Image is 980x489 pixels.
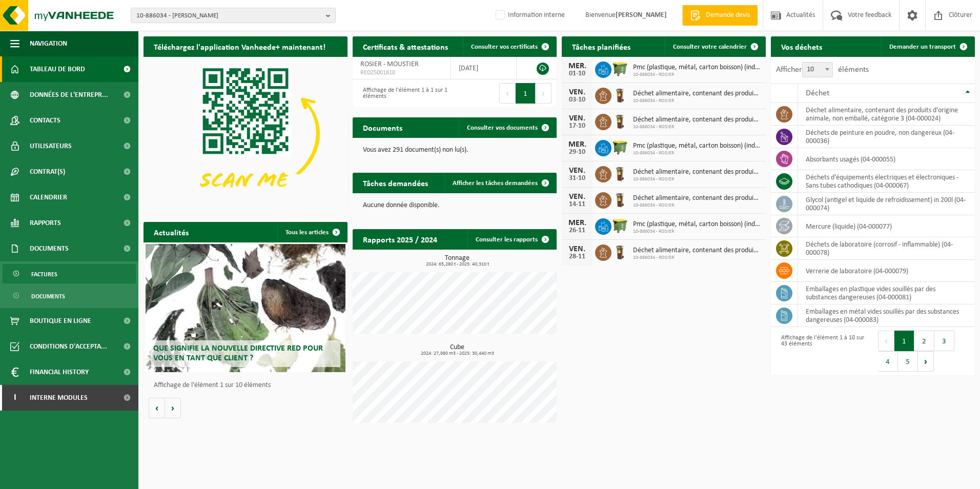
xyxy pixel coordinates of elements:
div: MER. [567,62,587,70]
td: glycol (antigel et liquide de refroidissement) in 200l (04-000074) [798,193,975,215]
a: Consulter vos certificats [463,36,556,57]
span: 10-886034 - ROSIER [633,124,761,130]
img: WB-0140-HPE-BN-06 [611,112,629,130]
h3: Cube [358,344,557,356]
span: Documents [30,236,69,261]
button: Next [918,351,934,372]
span: Consulter vos documents [467,125,538,131]
span: Déchet alimentaire, contenant des produits d'origine animale, non emballé, catég... [633,168,761,176]
td: mercure (liquide) (04-000077) [798,215,975,237]
h2: Tâches demandées [353,173,438,193]
div: 26-11 [567,227,587,234]
span: Données de l'entrepr... [30,82,108,108]
span: Rapports [30,210,61,236]
h3: Tonnage [358,255,557,267]
span: Déchet alimentaire, contenant des produits d'origine animale, non emballé, catég... [633,90,761,98]
div: VEN. [567,88,587,96]
a: Que signifie la nouvelle directive RED pour vous en tant que client ? [146,244,345,372]
img: WB-1100-HPE-GN-50 [611,217,629,234]
span: RED25001810 [360,69,443,77]
button: Previous [878,331,894,351]
div: 14-11 [567,201,587,208]
span: Pmc (plastique, métal, carton boisson) (industriel) [633,64,761,72]
img: WB-0140-HPE-BN-06 [611,165,629,182]
img: Download de VHEPlus App [144,57,348,210]
span: Déchet [806,89,829,97]
span: Consulter votre calendrier [673,44,747,50]
span: Contacts [30,108,60,133]
h2: Rapports 2025 / 2024 [353,229,447,249]
td: déchet alimentaire, contenant des produits d'origine animale, non emballé, catégorie 3 (04-000024) [798,103,975,126]
a: Factures [3,264,136,283]
span: 10-886034 - ROSIER [633,202,761,209]
button: Previous [499,83,516,104]
a: Demander un transport [881,36,974,57]
div: 31-10 [567,175,587,182]
span: Que signifie la nouvelle directive RED pour vous en tant que client ? [153,344,323,362]
h2: Vos déchets [771,36,832,56]
img: WB-0140-HPE-BN-06 [611,243,629,260]
span: 10-886034 - ROSIER [633,72,761,78]
span: Demander un transport [889,44,956,50]
div: 17-10 [567,123,587,130]
button: 3 [934,331,954,351]
a: Afficher les tâches demandées [444,173,556,193]
td: déchets de peinture en poudre, non dangereux (04-000036) [798,126,975,148]
button: 10-886034 - [PERSON_NAME] [131,8,336,23]
div: VEN. [567,245,587,253]
span: 10 [803,63,832,77]
a: Demande devis [682,5,758,26]
span: Boutique en ligne [30,308,91,334]
img: WB-1100-HPE-GN-50 [611,60,629,77]
p: Vous avez 291 document(s) non lu(s). [363,147,546,154]
button: 1 [516,83,536,104]
p: Affichage de l'élément 1 sur 10 éléments [154,382,342,389]
span: ROSIER - MOUSTIER [360,60,419,68]
h2: Certificats & attestations [353,36,458,56]
h2: Téléchargez l'application Vanheede+ maintenant! [144,36,336,56]
h2: Documents [353,117,413,137]
span: Tableau de bord [30,56,85,82]
span: 10-886034 - ROSIER [633,229,761,235]
a: Consulter les rapports [467,229,556,250]
td: absorbants usagés (04-000055) [798,148,975,170]
div: 28-11 [567,253,587,260]
label: Afficher éléments [776,66,869,74]
h2: Actualités [144,222,199,242]
span: 10-886034 - ROSIER [633,255,761,261]
span: 10 [802,62,833,77]
span: Afficher les tâches demandées [453,180,538,187]
button: Next [536,83,552,104]
span: 10-886034 - [PERSON_NAME] [136,8,322,24]
button: Vorige [149,398,165,418]
span: Demande devis [703,10,752,21]
span: Déchet alimentaire, contenant des produits d'origine animale, non emballé, catég... [633,116,761,124]
span: 10-886034 - ROSIER [633,176,761,182]
td: [DATE] [451,57,517,79]
a: Tous les articles [277,222,346,242]
span: Déchet alimentaire, contenant des produits d'origine animale, non emballé, catég... [633,247,761,255]
span: Conditions d'accepta... [30,334,107,359]
span: Documents [31,287,65,306]
label: Information interne [494,8,565,23]
button: 4 [878,351,898,372]
span: 10-886034 - ROSIER [633,98,761,104]
div: VEN. [567,193,587,201]
img: WB-1100-HPE-GN-50 [611,138,629,156]
div: 29-10 [567,149,587,156]
td: déchets de laboratoire (corrosif - inflammable) (04-000078) [798,237,975,260]
td: déchets d'équipements électriques et électroniques - Sans tubes cathodiques (04-000067) [798,170,975,193]
div: VEN. [567,167,587,175]
div: 03-10 [567,96,587,104]
h2: Tâches planifiées [562,36,641,56]
span: Navigation [30,31,67,56]
span: Déchet alimentaire, contenant des produits d'origine animale, non emballé, catég... [633,194,761,202]
div: Affichage de l'élément 1 à 1 sur 1 éléments [358,82,450,105]
td: emballages en métal vides souillés par des substances dangereuses (04-000083) [798,304,975,327]
td: verrerie de laboratoire (04-000079) [798,260,975,282]
div: 01-10 [567,70,587,77]
span: Consulter vos certificats [471,44,538,50]
span: Calendrier [30,185,67,210]
span: Utilisateurs [30,133,72,159]
div: MER. [567,219,587,227]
